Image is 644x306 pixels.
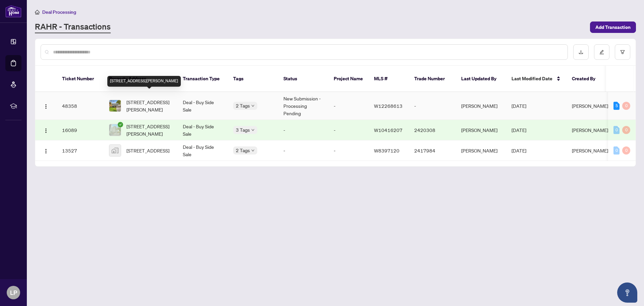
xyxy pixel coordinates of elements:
[57,120,104,140] td: 16089
[251,149,255,152] span: down
[35,10,40,14] span: home
[104,66,177,92] th: Property Address
[617,282,637,303] button: Open asap
[251,128,255,132] span: down
[615,44,630,60] button: filter
[228,66,278,92] th: Tags
[622,126,630,134] div: 0
[599,50,604,54] span: edit
[177,120,228,140] td: Deal - Buy Side Sale
[622,102,630,110] div: 0
[594,44,609,60] button: edit
[43,104,49,109] img: Logo
[374,103,402,109] span: W12268613
[620,50,625,54] span: filter
[512,127,526,133] span: [DATE]
[328,120,369,140] td: -
[43,128,49,133] img: Logo
[613,102,620,110] div: 5
[57,92,104,120] td: 48358
[409,140,456,161] td: 2417984
[572,103,608,109] span: [PERSON_NAME]
[328,92,369,120] td: -
[42,9,76,15] span: Deal Processing
[10,288,17,297] span: LP
[177,140,228,161] td: Deal - Buy Side Sale
[613,126,620,134] div: 0
[409,66,456,92] th: Trade Number
[41,125,51,135] button: Logo
[126,123,172,137] span: [STREET_ADDRESS][PERSON_NAME]
[126,147,169,154] span: [STREET_ADDRESS]
[41,145,51,156] button: Logo
[572,127,608,133] span: [PERSON_NAME]
[456,120,506,140] td: [PERSON_NAME]
[177,66,228,92] th: Transaction Type
[369,66,409,92] th: MLS #
[512,147,526,154] span: [DATE]
[328,66,369,92] th: Project Name
[41,100,51,111] button: Logo
[278,92,328,120] td: New Submission - Processing Pending
[328,140,369,161] td: -
[278,66,328,92] th: Status
[251,104,255,107] span: down
[236,126,250,134] span: 3 Tags
[109,145,121,156] img: thumbnail-img
[118,122,123,127] span: check-circle
[590,21,636,33] button: Add Transaction
[622,146,630,155] div: 0
[57,66,104,92] th: Ticket Number
[236,146,250,154] span: 2 Tags
[5,5,21,17] img: logo
[177,92,228,120] td: Deal - Buy Side Sale
[35,21,111,33] a: RAHR - Transactions
[572,147,608,154] span: [PERSON_NAME]
[236,102,250,110] span: 2 Tags
[109,100,121,112] img: thumbnail-img
[512,75,552,82] span: Last Modified Date
[595,22,631,33] span: Add Transaction
[43,148,49,154] img: Logo
[579,50,583,54] span: download
[573,44,589,60] button: download
[567,66,607,92] th: Created By
[374,127,402,133] span: W10416207
[409,120,456,140] td: 2420308
[506,66,567,92] th: Last Modified Date
[278,140,328,161] td: -
[456,66,506,92] th: Last Updated By
[456,92,506,120] td: [PERSON_NAME]
[374,147,399,154] span: W8397120
[512,103,526,109] span: [DATE]
[613,146,620,155] div: 0
[126,98,172,113] span: [STREET_ADDRESS][PERSON_NAME]
[409,92,456,120] td: -
[109,124,121,136] img: thumbnail-img
[57,140,104,161] td: 13527
[456,140,506,161] td: [PERSON_NAME]
[107,76,181,87] div: [STREET_ADDRESS][PERSON_NAME]
[278,120,328,140] td: -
